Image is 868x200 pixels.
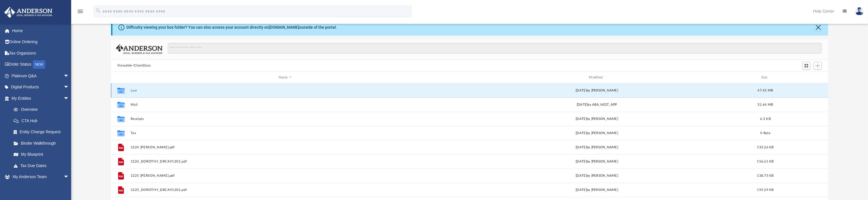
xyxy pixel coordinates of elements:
button: 1224 [PERSON_NAME].pdf [130,145,440,149]
a: Online Ordering [4,36,78,48]
a: CTA Hub [8,115,78,126]
button: 1225_DOROTHY_DRCA91202.pdf [130,188,440,192]
span: arrow_drop_down [63,171,75,183]
img: Anderson Advisors Platinum Portal [3,7,54,18]
span: 138.75 KB [757,174,773,177]
span: 47.45 MB [758,89,773,92]
button: Add [814,62,822,70]
span: 159.29 KB [757,188,773,191]
div: [DATE] by [PERSON_NAME] [442,173,751,178]
span: 31.64 MB [758,103,773,106]
div: [DATE] by ABA_NEST_APP [442,102,751,107]
span: arrow_drop_down [63,93,75,104]
button: Tax [130,131,440,135]
input: Search files and folders [168,43,822,54]
div: Modified [442,75,752,80]
a: Order StatusNEW [4,59,78,70]
a: [DOMAIN_NAME] [269,25,299,30]
button: Law [130,89,440,92]
span: 0 Byte [760,132,770,135]
a: My Entitiesarrow_drop_down [4,93,78,104]
a: menu [77,11,84,15]
span: 135.26 KB [757,146,773,149]
button: Receipts [130,117,440,121]
div: [DATE] by [PERSON_NAME] [442,131,751,136]
a: Platinum Q&Aarrow_drop_down [4,70,78,82]
div: Difficulty viewing your box folder? You can also access your account directly on outside of the p... [126,24,337,30]
div: [DATE] by [PERSON_NAME] [442,116,751,122]
span: arrow_drop_down [63,70,75,82]
button: Viewable-ClientDocs [117,63,151,68]
i: search [95,8,101,14]
div: by [PERSON_NAME] [442,88,751,93]
img: User Pic [855,7,864,15]
div: [DATE] by [PERSON_NAME] [442,188,751,193]
span: [DATE] [576,89,587,92]
div: Name [130,75,440,80]
div: id [779,75,819,80]
a: My Blueprint [8,149,75,160]
button: Switch to Grid View [802,62,811,70]
span: 6.3 KB [760,117,771,120]
div: [DATE] by [PERSON_NAME] [442,145,751,150]
button: 1225 [PERSON_NAME].pdf [130,174,440,178]
a: Entity Change Request [8,126,78,138]
a: Home [4,25,78,36]
button: 1224_DOROTHY_DRCA91202.pdf [130,160,440,163]
a: Tax Due Dates [8,160,78,171]
button: Mail [130,103,440,107]
a: Binder Walkthrough [8,137,78,149]
span: 156.61 KB [757,160,773,163]
div: NEW [33,60,45,69]
div: id [114,75,128,80]
a: Tax Organizers [4,47,78,59]
div: [DATE] by [PERSON_NAME] [442,159,751,164]
i: menu [77,8,84,15]
a: Digital Productsarrow_drop_down [4,82,78,93]
a: My Anderson Teamarrow_drop_down [4,171,75,183]
button: Close [814,24,822,32]
span: arrow_drop_down [63,82,75,93]
div: Size [754,75,777,80]
a: Overview [8,104,78,115]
